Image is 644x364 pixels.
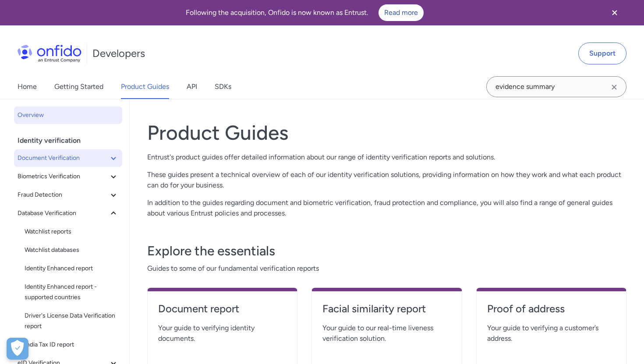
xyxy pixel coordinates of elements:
[18,171,108,182] span: Biometrics Verification
[147,242,626,260] h3: Explore the essentials
[14,106,122,124] a: Overview
[487,302,616,323] a: Proof of address
[158,302,287,323] a: Document report
[14,186,122,204] button: Fraud Detection
[25,311,119,332] span: Driver's License Data Verification report
[609,82,619,92] svg: Clear search field button
[187,74,197,99] a: API
[322,302,451,316] h4: Facial similarity report
[18,153,108,163] span: Document Verification
[21,307,122,335] a: Driver's License Data Verification report
[18,74,37,99] a: Home
[21,278,122,306] a: Identity Enhanced report - supported countries
[121,74,169,99] a: Product Guides
[25,245,119,255] span: Watchlist databases
[18,45,81,62] img: Onfido Logo
[487,302,616,316] h4: Proof of address
[21,336,122,353] a: India Tax ID report
[158,323,287,344] span: Your guide to verifying identity documents.
[11,4,598,21] div: Following the acquisition, Onfido is now known as Entrust.
[14,149,122,167] button: Document Verification
[18,190,108,200] span: Fraud Detection
[21,241,122,259] a: Watchlist databases
[18,132,126,149] div: Identity verification
[147,170,626,191] p: These guides present a technical overview of each of our identity verification solutions, providi...
[25,263,119,274] span: Identity Enhanced report
[14,205,122,222] button: Database Verification
[7,338,28,360] button: Open Preferences
[54,74,103,99] a: Getting Started
[487,323,616,344] span: Your guide to verifying a customer’s address.
[158,302,287,316] h4: Document report
[18,110,119,120] span: Overview
[147,152,626,163] p: Entrust's product guides offer detailed information about our range of identity verification repo...
[25,226,119,237] span: Watchlist reports
[25,339,119,350] span: India Tax ID report
[609,7,620,18] svg: Close banner
[147,198,626,219] p: In addition to the guides regarding document and biometric verification, fraud protection and com...
[147,263,626,274] span: Guides to some of our fundamental verification reports
[486,76,626,97] input: Onfido search input field
[14,168,122,185] button: Biometrics Verification
[322,323,451,344] span: Your guide to our real-time liveness verification solution.
[215,74,231,99] a: SDKs
[598,2,631,24] button: Close banner
[578,42,626,64] a: Support
[379,4,424,21] a: Read more
[25,282,119,303] span: Identity Enhanced report - supported countries
[7,338,28,360] div: Cookie Preferences
[18,208,108,219] span: Database Verification
[21,223,122,240] a: Watchlist reports
[92,46,145,60] h1: Developers
[21,260,122,277] a: Identity Enhanced report
[147,120,626,145] h1: Product Guides
[322,302,451,323] a: Facial similarity report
